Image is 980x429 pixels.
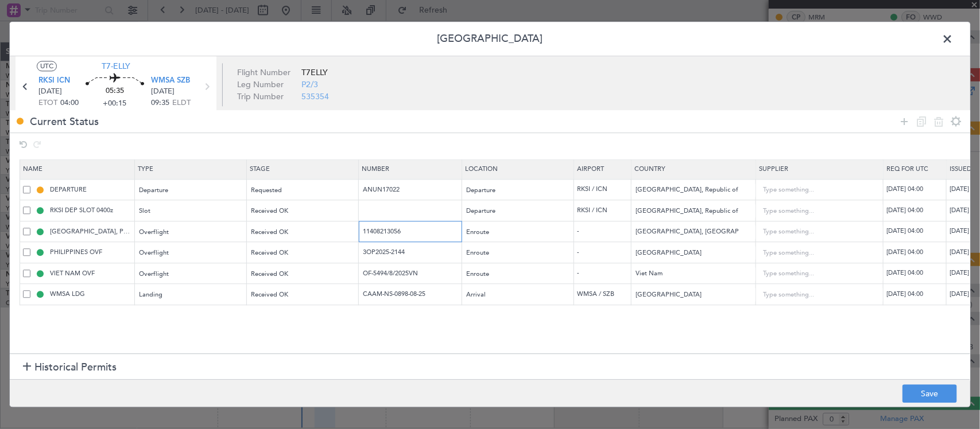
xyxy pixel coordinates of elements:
[763,202,866,220] input: Type something...
[763,244,866,262] input: Type something...
[763,182,866,199] input: Type something...
[10,22,970,56] header: [GEOGRAPHIC_DATA]
[902,385,957,403] button: Save
[886,248,946,258] div: [DATE] 04:00
[886,165,928,173] span: Req For Utc
[886,227,946,237] div: [DATE] 04:00
[763,266,866,283] input: Type something...
[886,269,946,279] div: [DATE] 04:00
[763,286,866,303] input: Type something...
[886,185,946,195] div: [DATE] 04:00
[763,224,866,241] input: Type something...
[759,165,788,173] span: Supplier
[886,290,946,299] div: [DATE] 04:00
[886,206,946,216] div: [DATE] 04:00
